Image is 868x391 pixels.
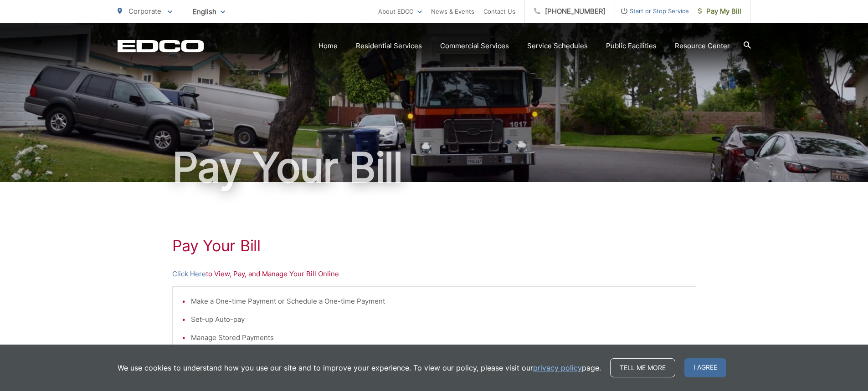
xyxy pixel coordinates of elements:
[356,41,422,51] a: Residential Services
[378,6,422,17] a: About EDCO
[606,41,657,51] a: Public Facilities
[172,269,206,279] a: Click Here
[191,296,687,307] li: Make a One-time Payment or Schedule a One-time Payment
[118,40,204,52] a: EDCD logo. Return to the homepage.
[483,6,515,17] a: Contact Us
[118,145,751,190] h1: Pay Your Bill
[128,7,161,15] span: Corporate
[698,6,741,17] span: Pay My Bill
[610,358,675,377] a: Tell me more
[440,41,509,51] a: Commercial Services
[118,362,601,373] p: We use cookies to understand how you use our site and to improve your experience. To view our pol...
[527,41,588,51] a: Service Schedules
[533,362,582,373] a: privacy policy
[186,4,232,20] span: English
[318,41,338,51] a: Home
[431,6,474,17] a: News & Events
[191,332,687,343] li: Manage Stored Payments
[191,314,687,325] li: Set-up Auto-pay
[684,358,726,377] span: I agree
[172,237,696,255] h1: Pay Your Bill
[172,269,696,279] p: to View, Pay, and Manage Your Bill Online
[675,41,730,51] a: Resource Center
